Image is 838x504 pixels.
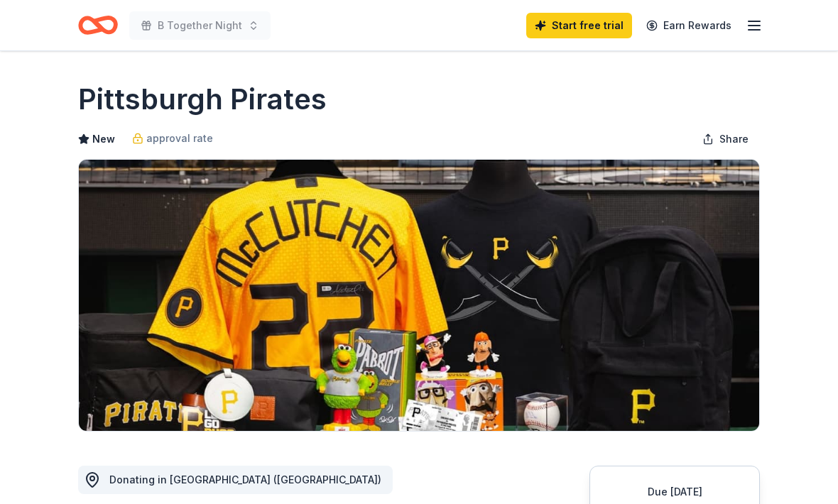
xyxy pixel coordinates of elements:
[79,160,759,431] img: Image for Pittsburgh Pirates
[526,13,632,38] a: Start free trial
[607,483,742,500] div: Due [DATE]
[691,125,760,153] button: Share
[78,9,118,42] a: Home
[638,13,740,38] a: Earn Rewards
[146,130,213,147] span: approval rate
[129,11,271,40] button: B Together Night
[719,131,749,148] span: Share
[109,473,381,486] span: Donating in [GEOGRAPHIC_DATA] ([GEOGRAPHIC_DATA])
[78,80,327,119] h1: Pittsburgh Pirates
[92,131,115,148] span: New
[158,17,242,34] span: B Together Night
[132,130,213,147] a: approval rate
